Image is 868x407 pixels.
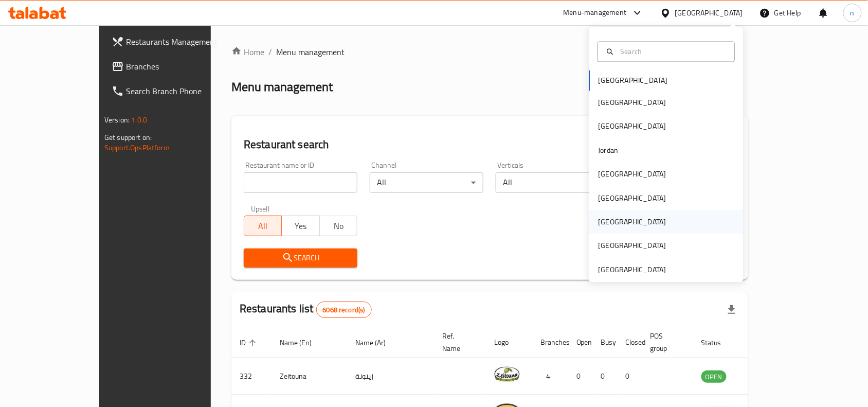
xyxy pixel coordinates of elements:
[486,327,532,358] th: Logo
[719,297,744,322] div: Export file
[104,141,170,154] a: Support.OpsPlatform
[617,46,729,57] input: Search
[231,79,333,95] h2: Menu management
[370,172,483,193] div: All
[104,113,130,127] span: Version:
[268,46,272,58] li: /
[599,169,666,180] div: [GEOGRAPHIC_DATA]
[568,327,593,358] th: Open
[599,192,666,204] div: [GEOGRAPHIC_DATA]
[851,7,855,19] span: n
[324,219,353,234] span: No
[251,205,270,213] label: Upsell
[103,79,244,103] a: Search Branch Phone
[286,219,315,234] span: Yes
[126,36,236,48] span: Restaurants Management
[103,29,244,54] a: Restaurants Management
[248,219,278,234] span: All
[650,330,681,355] span: POS group
[564,7,627,19] div: Menu-management
[618,327,642,358] th: Closed
[599,97,666,109] div: [GEOGRAPHIC_DATA]
[442,330,474,355] span: Ref. Name
[355,337,399,349] span: Name (Ar)
[494,361,520,387] img: Zeitouna
[593,358,618,395] td: 0
[701,370,727,383] div: OPEN
[701,337,735,349] span: Status
[319,216,357,236] button: No
[701,371,727,383] span: OPEN
[593,327,618,358] th: Busy
[568,358,593,395] td: 0
[244,137,736,152] h2: Restaurant search
[126,60,236,73] span: Branches
[599,121,666,132] div: [GEOGRAPHIC_DATA]
[272,358,347,395] td: Zeitouna
[280,337,325,349] span: Name (En)
[240,337,259,349] span: ID
[244,172,357,193] input: Search for restaurant name or ID..
[532,358,568,395] td: 4
[618,358,642,395] td: 0
[599,217,666,228] div: [GEOGRAPHIC_DATA]
[599,240,666,252] div: [GEOGRAPHIC_DATA]
[240,301,372,318] h2: Restaurants list
[347,358,434,395] td: زيتونة
[126,85,236,97] span: Search Branch Phone
[316,302,372,318] div: Total records count
[675,7,743,19] div: [GEOGRAPHIC_DATA]
[103,54,244,79] a: Branches
[317,305,371,315] span: 6068 record(s)
[244,216,282,236] button: All
[599,264,666,275] div: [GEOGRAPHIC_DATA]
[104,131,152,144] span: Get support on:
[599,145,619,156] div: Jordan
[244,249,357,268] button: Search
[532,327,568,358] th: Branches
[231,46,264,58] a: Home
[231,358,272,395] td: 332
[281,216,319,236] button: Yes
[496,172,609,193] div: All
[231,46,748,58] nav: breadcrumb
[131,113,147,127] span: 1.0.0
[252,252,349,264] span: Search
[276,46,345,58] span: Menu management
